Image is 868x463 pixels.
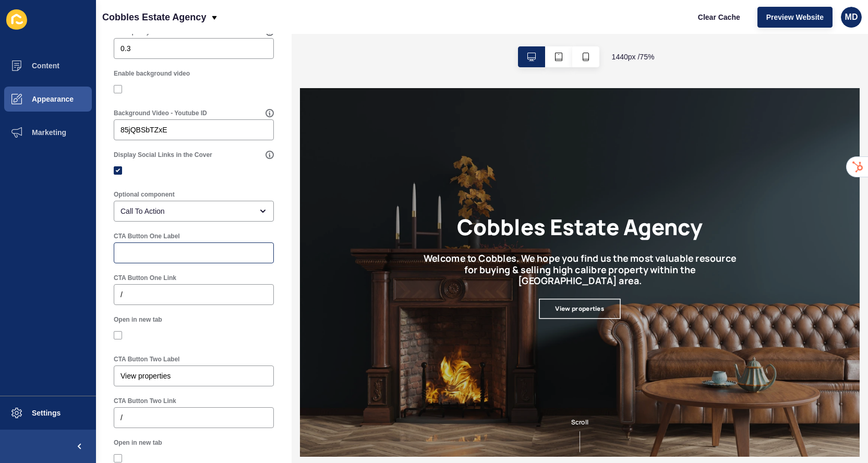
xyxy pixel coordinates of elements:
button: Preview Website [757,7,833,28]
label: Enable background video [114,69,190,78]
label: Background Video - Youtube ID [114,109,207,117]
label: Open in new tab [114,438,162,447]
h2: Welcome to Cobbles. We hope you find us the most valuable resource for buying & selling high cali... [158,221,593,266]
button: Clear Cache [689,7,749,28]
span: 1440 px / 75 % [612,52,655,62]
label: Optional component [114,190,175,199]
label: CTA Button One Label [114,232,180,240]
p: Cobbles Estate Agency [102,4,206,30]
a: View properties [321,283,431,310]
span: Clear Cache [698,12,740,22]
h1: Cobbles Estate Agency [211,169,540,204]
label: CTA Button Two Label [114,355,179,363]
label: Open in new tab [114,315,162,324]
span: MD [845,12,858,22]
label: CTA Button One Link [114,274,176,282]
label: CTA Button Two Link [114,397,176,405]
div: open menu [114,201,274,222]
label: Display Social Links in the Cover [114,151,212,159]
span: Preview Website [766,12,824,22]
